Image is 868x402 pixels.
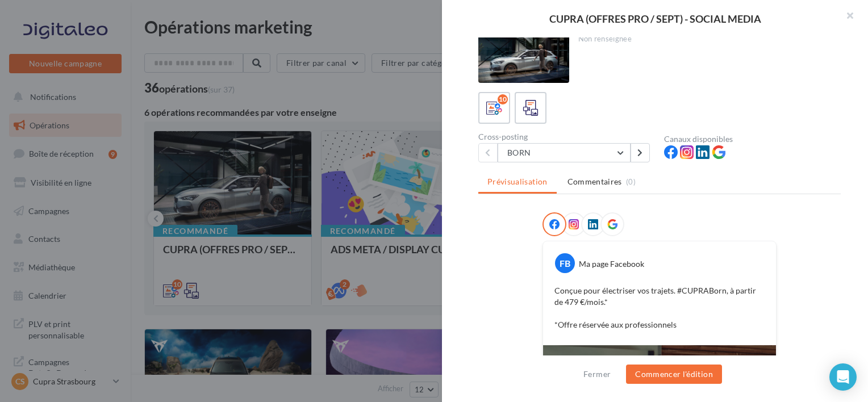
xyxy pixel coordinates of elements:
[579,258,644,270] div: Ma page Facebook
[829,363,857,391] div: Open Intercom Messenger
[554,285,765,330] p: Conçue pour électriser vos trajets. #CUPRABorn, à partir de 479 €/mois.* *Offre réservée aux prof...
[498,143,631,162] button: BORN
[498,94,508,104] div: 10
[626,177,636,186] span: (0)
[664,135,841,143] div: Canaux disponibles
[460,14,850,24] div: CUPRA (OFFRES PRO / SEPT) - SOCIAL MEDIA
[478,133,655,141] div: Cross-posting
[567,176,622,187] span: Commentaires
[626,365,722,384] button: Commencer l'édition
[555,253,575,273] div: FB
[579,367,615,381] button: Fermer
[578,34,832,44] div: Non renseignée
